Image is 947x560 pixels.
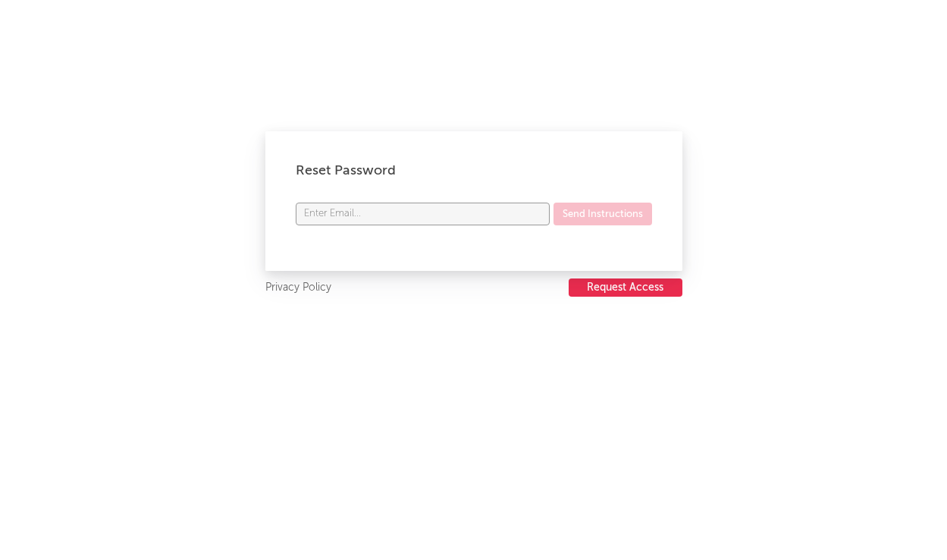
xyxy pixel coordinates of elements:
button: Request Access [569,278,682,297]
button: Send Instructions [553,203,652,225]
input: Enter Email... [296,203,550,225]
a: Privacy Policy [265,278,331,297]
div: Reset Password [296,162,652,180]
a: Request Access [569,278,682,297]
